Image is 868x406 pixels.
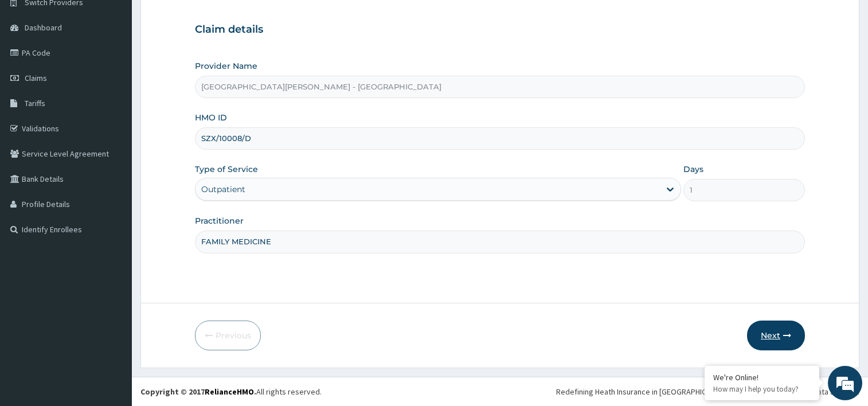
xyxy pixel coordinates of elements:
[25,98,45,108] span: Tariffs
[21,57,46,86] img: d_794563401_company_1708531726252_794563401
[713,384,811,394] p: How may I help you today?
[25,22,62,33] span: Dashboard
[195,321,261,350] button: Previous
[6,278,218,318] textarea: Type your message and hit 'Enter'
[683,163,703,175] label: Days
[60,64,193,79] div: Chat with us now
[195,215,244,227] label: Practitioner
[205,387,254,397] a: RelianceHMO
[195,112,227,123] label: HMO ID
[195,127,805,150] input: Enter HMO ID
[747,321,805,350] button: Next
[195,231,805,253] input: Enter Name
[195,24,805,36] h3: Claim details
[713,372,811,382] div: We're Online!
[201,184,245,195] div: Outpatient
[132,377,868,406] footer: All rights reserved.
[556,386,859,397] div: Redefining Heath Insurance in [GEOGRAPHIC_DATA] using Telemedicine and Data Science!
[195,163,258,175] label: Type of Service
[195,60,257,72] label: Provider Name
[188,6,216,33] div: Minimize live chat window
[67,127,158,243] span: We're online!
[25,73,47,83] span: Claims
[140,387,256,397] strong: Copyright © 2017 .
